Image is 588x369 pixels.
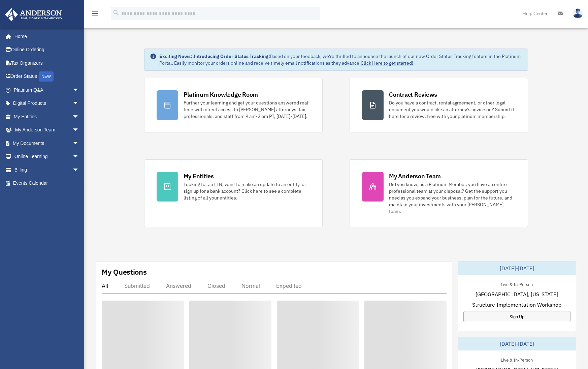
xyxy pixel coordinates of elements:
div: Based on your feedback, we're thrilled to announce the launch of our new Order Status Tracking fe... [159,53,523,66]
a: menu [91,12,99,18]
a: Billingarrow_drop_down [5,163,89,177]
div: Submitted [124,282,150,289]
a: My Anderson Team Did you know, as a Platinum Member, you have an entire professional team at your... [350,159,528,227]
div: My Questions [102,267,147,277]
a: My Entities Looking for an EIN, want to make an update to an entity, or sign up for a bank accoun... [144,159,323,227]
a: Order StatusNEW [5,70,89,84]
div: [DATE]-[DATE] [458,262,576,275]
a: My Entitiesarrow_drop_down [5,110,89,123]
span: arrow_drop_down [72,110,86,124]
a: Digital Productsarrow_drop_down [5,97,89,110]
a: Contract Reviews Do you have a contract, rental agreement, or other legal document you would like... [350,78,528,132]
a: Events Calendar [5,177,89,190]
a: Platinum Q&Aarrow_drop_down [5,83,89,97]
a: My Anderson Teamarrow_drop_down [5,123,89,137]
a: Sign Up [463,311,571,322]
span: arrow_drop_down [72,136,86,150]
a: Online Ordering [5,43,89,57]
img: User Pic [573,8,583,18]
div: My Anderson Team [389,172,441,180]
div: Contract Reviews [389,90,437,99]
a: Tax Organizers [5,56,89,70]
a: Home [5,30,86,43]
strong: Exciting News: Introducing Order Status Tracking! [159,53,270,59]
span: arrow_drop_down [72,123,86,137]
a: Online Learningarrow_drop_down [5,150,89,163]
div: NEW [39,71,54,82]
div: Did you know, as a Platinum Member, you have an entire professional team at your disposal? Get th... [389,181,516,215]
div: Live & In-Person [495,356,538,363]
div: Further your learning and get your questions answered real-time with direct access to [PERSON_NAM... [184,99,310,120]
a: Platinum Knowledge Room Further your learning and get your questions answered real-time with dire... [144,78,323,132]
i: menu [91,9,99,18]
span: arrow_drop_down [72,97,86,111]
span: arrow_drop_down [72,150,86,164]
i: search [112,9,120,17]
div: Looking for an EIN, want to make an update to an entity, or sign up for a bank account? Click her... [184,181,310,201]
div: Closed [207,282,225,289]
a: My Documentsarrow_drop_down [5,136,89,150]
a: Click Here to get started! [361,60,413,66]
div: Do you have a contract, rental agreement, or other legal document you would like an attorney's ad... [389,99,516,120]
div: Expedited [276,282,302,289]
span: [GEOGRAPHIC_DATA], [US_STATE] [476,290,558,298]
div: [DATE]-[DATE] [458,337,576,350]
img: Anderson Advisors Platinum Portal [3,8,64,21]
div: Platinum Knowledge Room [184,90,258,99]
div: Normal [241,282,260,289]
div: My Entities [184,172,214,180]
div: All [102,282,108,289]
span: Structure Implementation Workshop [472,301,561,309]
div: Live & In-Person [495,280,538,287]
span: arrow_drop_down [72,83,86,97]
span: arrow_drop_down [72,163,86,177]
div: Answered [166,282,191,289]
